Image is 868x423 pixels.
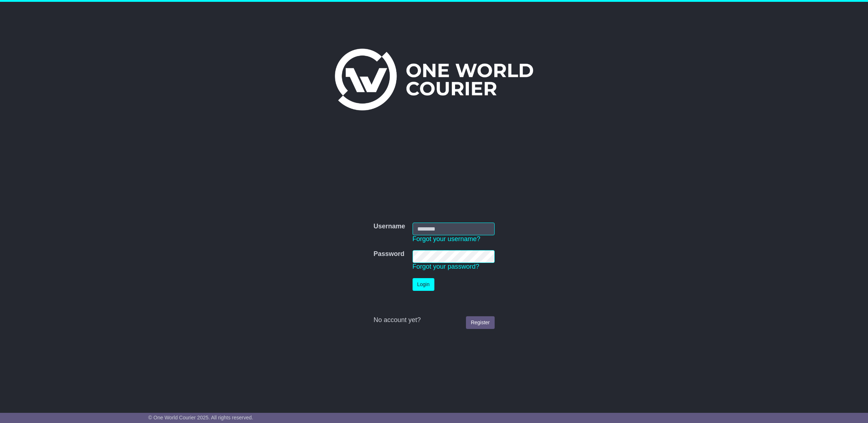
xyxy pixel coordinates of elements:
[466,316,494,329] a: Register
[335,49,533,110] img: One World
[373,316,494,324] div: No account yet?
[373,223,405,231] label: Username
[148,415,253,420] span: © One World Courier 2025. All rights reserved.
[413,278,434,291] button: Login
[413,235,480,243] a: Forgot your username?
[373,250,404,258] label: Password
[413,263,479,270] a: Forgot your password?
